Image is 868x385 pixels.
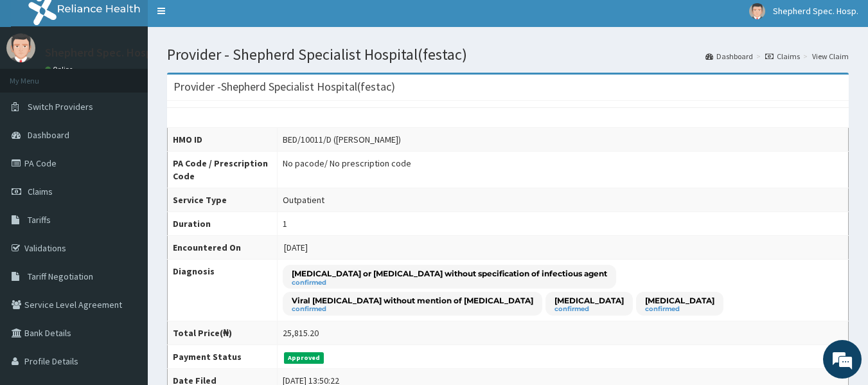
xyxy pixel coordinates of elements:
[284,352,324,364] span: Approved
[812,51,849,62] a: View Claim
[283,133,401,146] div: BED/10011/D ([PERSON_NAME])
[292,295,533,306] p: Viral [MEDICAL_DATA] without mention of [MEDICAL_DATA]
[292,268,607,279] p: [MEDICAL_DATA] or [MEDICAL_DATA] without specification of infectious agent
[168,152,278,188] th: PA Code / Prescription Code
[168,345,278,369] th: Payment Status
[173,81,395,93] h3: Provider - Shepherd Specialist Hospital(festac)
[28,186,53,197] span: Claims
[45,47,155,58] p: Shepherd Spec. Hosp.
[28,129,69,141] span: Dashboard
[168,260,278,321] th: Diagnosis
[6,252,245,297] textarea: Type your message and hit 'Enter'
[168,236,278,260] th: Encountered On
[705,51,753,62] a: Dashboard
[28,214,51,226] span: Tariffs
[765,51,800,62] a: Claims
[283,157,411,170] div: No pacode / No prescription code
[168,128,278,152] th: HMO ID
[283,327,319,339] div: 25,815.20
[645,306,714,312] small: confirmed
[645,295,714,306] p: [MEDICAL_DATA]
[292,306,533,312] small: confirmed
[6,33,35,62] img: User Image
[284,242,308,253] span: [DATE]
[67,72,216,89] div: Chat with us now
[292,280,607,286] small: confirmed
[28,101,93,112] span: Switch Providers
[75,112,177,242] span: We're online!
[554,295,624,306] p: [MEDICAL_DATA]
[168,212,278,236] th: Duration
[28,271,93,282] span: Tariff Negotiation
[554,306,624,312] small: confirmed
[283,217,287,230] div: 1
[211,6,242,37] div: Minimize live chat window
[749,3,765,19] img: User Image
[167,46,849,63] h1: Provider - Shepherd Specialist Hospital(festac)
[24,64,52,96] img: d_794563401_company_1708531726252_794563401
[45,65,76,74] a: Online
[283,193,324,206] div: Outpatient
[168,321,278,345] th: Total Price(₦)
[168,188,278,212] th: Service Type
[773,5,858,17] span: Shepherd Spec. Hosp.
